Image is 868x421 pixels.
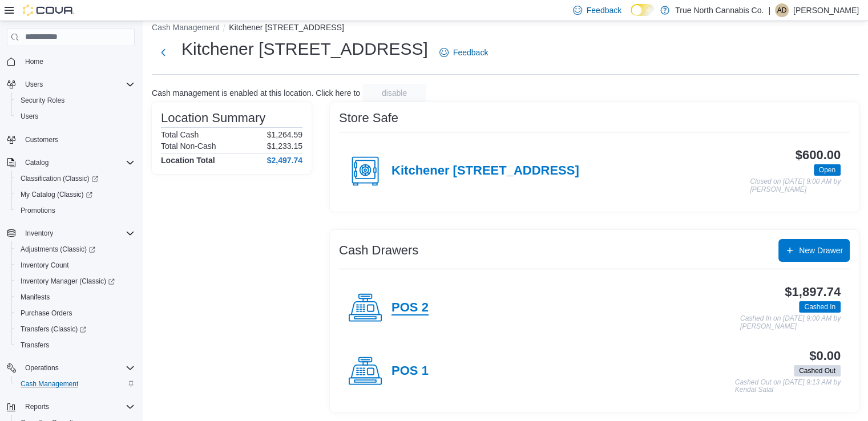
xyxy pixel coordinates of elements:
span: Cash Management [21,379,78,388]
span: Purchase Orders [16,306,135,320]
h6: Total Non-Cash [161,141,216,151]
span: Feedback [587,5,621,16]
span: Cashed Out [799,366,835,376]
span: Inventory [25,229,53,238]
span: disable [382,87,407,99]
span: Transfers (Classic) [21,325,86,334]
h3: $600.00 [796,148,841,162]
a: Inventory Manager (Classic) [16,274,119,288]
a: Inventory Manager (Classic) [11,273,139,289]
button: Next [152,41,175,64]
span: My Catalog (Classic) [21,190,92,199]
a: Manifests [16,290,54,304]
span: Adjustments (Classic) [21,245,95,254]
button: Users [2,76,139,92]
button: Security Roles [11,92,139,108]
span: Users [21,112,38,121]
button: Promotions [11,203,139,218]
button: Cash Management [152,23,219,32]
span: Dark Mode [631,16,631,17]
span: Promotions [16,204,135,217]
button: Users [11,108,139,124]
span: Cash Management [16,377,135,391]
span: Open [814,164,841,176]
span: Customers [25,135,58,144]
a: Transfers [16,338,54,352]
span: Classification (Classic) [21,174,98,183]
a: Feedback [435,41,492,64]
a: Adjustments (Classic) [11,241,139,257]
span: Open [819,165,835,175]
a: Transfers (Classic) [16,322,91,336]
button: Catalog [2,155,139,171]
span: New Drawer [799,245,843,256]
span: Inventory [21,226,135,240]
span: Users [25,80,43,89]
span: Transfers (Classic) [16,322,135,336]
p: | [768,3,770,17]
a: My Catalog (Classic) [11,187,139,203]
p: Closed on [DATE] 9:00 AM by [PERSON_NAME] [750,178,841,193]
p: Cashed Out on [DATE] 9:13 AM by Kendal Salal [735,379,841,394]
a: Cash Management [16,377,83,391]
a: Customers [21,133,63,147]
h4: Kitchener [STREET_ADDRESS] [391,164,579,179]
span: Manifests [21,293,50,302]
button: Users [21,78,47,91]
span: Reports [25,402,49,411]
button: Inventory [2,225,139,241]
span: Inventory Count [16,258,135,272]
span: Cashed Out [794,365,841,377]
span: Catalog [25,158,49,167]
h4: Location Total [161,156,215,165]
span: Inventory Count [21,261,69,270]
span: Cashed In [804,302,835,312]
span: Security Roles [21,96,64,105]
h3: $0.00 [809,349,841,363]
h3: Store Safe [339,111,398,125]
span: Feedback [453,47,488,58]
span: Transfers [21,341,49,350]
button: Inventory [21,226,58,240]
button: Customers [2,131,139,148]
button: Reports [2,399,139,415]
span: Users [16,110,135,123]
input: Dark Mode [631,4,655,16]
a: Inventory Count [16,258,74,272]
span: Transfers [16,338,135,352]
span: Home [25,57,43,66]
h1: Kitchener [STREET_ADDRESS] [181,38,428,60]
a: My Catalog (Classic) [16,188,97,201]
h4: POS 2 [391,301,429,315]
span: Inventory Manager (Classic) [21,277,115,286]
h3: $1,897.74 [785,285,841,299]
span: Adjustments (Classic) [16,242,135,256]
a: Classification (Classic) [11,171,139,187]
a: Purchase Orders [16,306,77,320]
img: Cova [23,5,74,16]
span: Purchase Orders [21,309,72,318]
p: $1,233.15 [267,141,302,151]
button: Operations [21,361,63,375]
h3: Cash Drawers [339,244,418,257]
button: Cash Management [11,376,139,392]
button: disable [362,84,426,102]
p: Cashed In on [DATE] 9:00 AM by [PERSON_NAME] [740,315,841,330]
p: $1,264.59 [267,130,302,139]
p: True North Cannabis Co. [675,3,764,17]
button: Reports [21,400,54,414]
span: AD [777,3,787,17]
h6: Total Cash [161,130,199,139]
h3: Location Summary [161,111,265,125]
span: Security Roles [16,94,135,107]
p: [PERSON_NAME] [793,3,859,17]
button: Operations [2,360,139,376]
span: My Catalog (Classic) [16,188,135,201]
a: Adjustments (Classic) [16,242,100,256]
span: Manifests [16,290,135,304]
span: Cashed In [799,301,841,313]
nav: An example of EuiBreadcrumbs [152,22,859,35]
a: Promotions [16,204,60,217]
button: Home [2,53,139,70]
span: Operations [21,361,135,375]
